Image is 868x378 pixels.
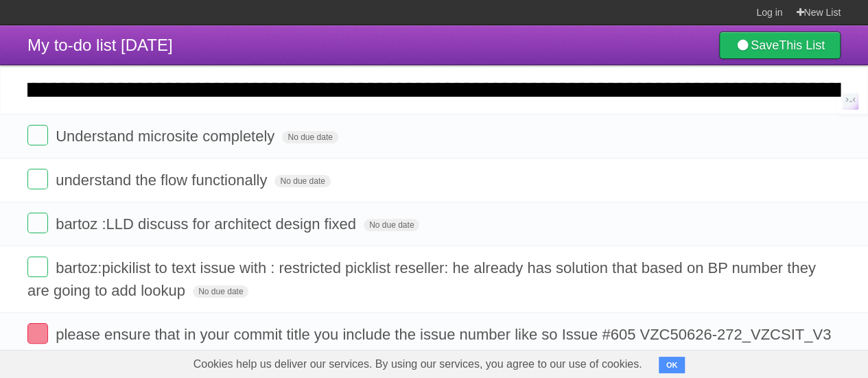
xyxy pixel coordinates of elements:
label: Done [27,213,48,233]
button: OK [659,357,685,373]
span: bartoz:pickilist to text issue with : restricted picklist reseller: he already has solution that ... [27,259,816,299]
span: No due date [193,285,248,298]
span: My to-do list [DATE] [27,36,173,54]
span: please ensure that in your commit title you include the issue number like so Issue #605 VZC50626-... [27,326,831,366]
label: Done [27,323,48,344]
span: understand the flow functionally [56,172,270,189]
span: Cookies help us deliver our services. By using our services, you agree to our use of cookies. [180,351,656,378]
span: bartoz :LLD discuss for architect design fixed [56,215,360,233]
span: Understand microsite completely [56,128,278,145]
a: SaveThis List [719,32,841,59]
span: No due date [274,175,330,187]
label: Done [27,125,48,145]
span: No due date [364,219,419,231]
b: This List [779,38,825,52]
span: No due date [282,131,338,143]
label: Done [27,257,48,277]
label: Done [27,169,48,189]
